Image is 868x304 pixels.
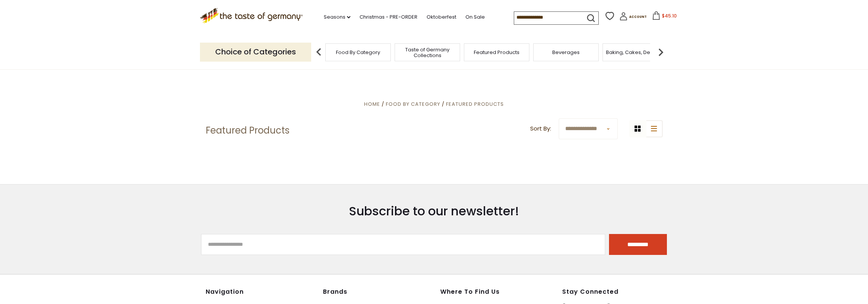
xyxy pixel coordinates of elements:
a: Food By Category [386,100,440,108]
a: Home [364,100,380,108]
span: $45.10 [662,13,677,19]
h3: Subscribe to our newsletter! [201,204,667,219]
p: Choice of Categories [200,43,311,61]
a: Featured Products [446,100,504,108]
img: next arrow [653,45,668,60]
img: previous arrow [311,45,326,60]
a: Seasons [324,13,350,21]
h1: Featured Products [206,125,289,136]
label: Sort By: [530,124,551,134]
a: Taste of Germany Collections [397,47,458,58]
a: Featured Products [474,49,520,55]
a: On Sale [465,13,485,21]
a: Beverages [552,49,580,55]
a: Baking, Cakes, Desserts [606,49,665,55]
h4: Stay Connected [562,288,663,296]
a: Food By Category [336,49,380,55]
a: Christmas - PRE-ORDER [360,13,417,21]
a: Oktoberfest [427,13,456,21]
span: Account [629,15,647,19]
button: $45.10 [648,11,681,23]
h4: Where to find us [440,288,527,296]
h4: Navigation [206,288,315,296]
a: Account [619,12,647,23]
h4: Brands [323,288,433,296]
